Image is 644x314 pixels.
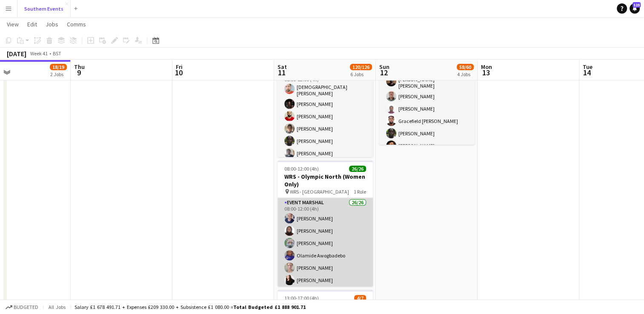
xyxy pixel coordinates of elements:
[42,19,62,30] a: Jobs
[233,304,306,310] span: Total Budgeted £1 888 901.71
[284,166,319,172] span: 08:00-12:00 (4h)
[3,19,22,30] a: View
[74,304,306,310] div: Salary £1 678 491.71 + Expenses £209 330.00 + Subsistence £1 080.00 =
[67,20,86,28] span: Comms
[46,20,58,28] span: Jobs
[53,50,61,57] div: BST
[278,173,373,188] h3: WRS - Olympic North (Women Only)
[378,68,389,77] span: 12
[14,304,38,310] span: Budgeted
[28,50,49,57] span: Week 41
[17,0,71,17] button: Southern Events
[350,71,372,77] div: 6 Jobs
[27,20,37,28] span: Edit
[276,68,287,77] span: 11
[481,63,492,71] span: Mon
[74,63,85,71] span: Thu
[480,68,492,77] span: 13
[278,31,373,157] app-job-card: 08:00-12:00 (4h)45/45[GEOGRAPHIC_DATA] 5k and 10k [GEOGRAPHIC_DATA] 5k and 10k1 RoleEvent Marshal...
[379,19,475,145] app-job-card: 08:00-13:00 (5h)18/18[PERSON_NAME] [PERSON_NAME]1 RoleEvent Marshal18/1808:00-13:00 (5h)[PERSON_N...
[278,63,287,71] span: Sat
[633,2,641,8] span: 125
[50,64,67,70] span: 18/19
[290,188,349,195] span: WRS - [GEOGRAPHIC_DATA]
[284,295,319,301] span: 13:00-17:00 (4h)
[354,188,366,195] span: 1 Role
[176,63,183,71] span: Fri
[47,304,67,310] span: All jobs
[349,166,366,172] span: 26/26
[50,71,66,77] div: 2 Jobs
[583,63,592,71] span: Tue
[63,19,89,30] a: Comms
[457,64,474,70] span: 58/60
[175,68,183,77] span: 10
[24,19,40,30] a: Edit
[4,303,40,312] button: Budgeted
[7,20,19,28] span: View
[630,3,640,14] a: 125
[581,68,592,77] span: 14
[350,64,372,70] span: 120/126
[278,160,373,286] app-job-card: 08:00-12:00 (4h)26/26WRS - Olympic North (Women Only) WRS - [GEOGRAPHIC_DATA]1 RoleEvent Marshal2...
[379,63,389,71] span: Sun
[73,68,85,77] span: 9
[354,295,366,301] span: 4/7
[7,49,26,58] div: [DATE]
[457,71,473,77] div: 4 Jobs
